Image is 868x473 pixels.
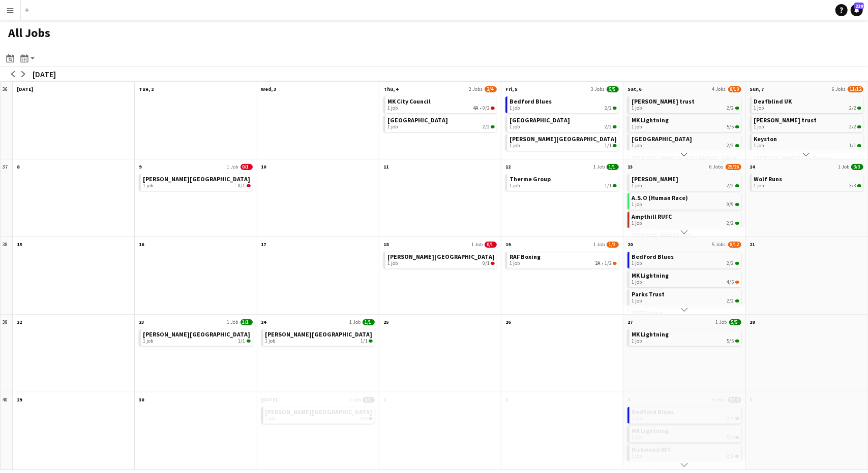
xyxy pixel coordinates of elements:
a: MK Lightning1 job5/5 [632,115,739,130]
span: 8 [17,163,19,170]
span: [DATE] [261,396,278,403]
a: [PERSON_NAME] trust1 job2/2 [632,96,739,111]
span: 2/2 [605,105,612,111]
a: [PERSON_NAME][GEOGRAPHIC_DATA]1 job1/1 [510,134,617,149]
span: 1 Job [593,241,605,248]
span: 23 [139,319,144,325]
span: MK Lightning [632,272,669,279]
span: Tue, 2 [139,86,154,92]
a: Bedford Blues1 job2/2 [632,407,739,422]
span: 1 job [510,143,520,149]
span: MK City Council [387,97,431,105]
a: Wolf Runs1 job3/3 [754,174,861,189]
span: 1/1 [857,144,861,147]
span: 1/1 [241,319,253,325]
span: Richmond RFC [632,446,671,453]
span: 8/12 [728,242,741,248]
span: 19 [505,241,511,248]
span: 9 [139,163,141,170]
span: 5/5 [727,124,734,130]
span: [DATE] [17,86,33,92]
span: 1 job [754,143,764,149]
span: 2/2 [857,125,861,128]
span: 0/1 [483,260,490,266]
span: A.S.O (Human Race) [632,194,688,201]
span: 2/2 [727,416,734,422]
span: 25/26 [726,164,741,170]
span: 2/2 [483,124,490,130]
span: 27 [627,319,633,325]
span: Thu, 4 [383,86,398,92]
span: 1 job [387,260,398,266]
span: 1 job [387,124,398,130]
span: 9/10 [728,397,741,403]
span: 1 job [754,183,764,189]
span: Stowe School [265,330,373,338]
span: Bedford Blues [632,253,674,260]
span: 25 [383,319,388,325]
span: 1/2 [607,242,619,248]
span: 1 Job [471,241,483,248]
span: 2/2 [727,298,734,304]
span: Wolf Runs [754,175,783,183]
span: 5 Jobs [712,241,726,248]
span: 2/2 [727,143,734,149]
span: Ampthill RUFC [632,213,672,220]
span: 1 job [632,416,642,422]
span: 5/5 [729,319,741,325]
span: 1 job [510,105,520,111]
span: 0/1 [247,184,251,187]
span: 2 Jobs [469,86,483,92]
span: 1 job [632,143,642,149]
a: Deafblind UK1 job2/2 [754,96,861,111]
span: Sat, 6 [627,86,641,92]
span: 3/3 [851,164,863,170]
a: [PERSON_NAME] trust1 job2/2 [754,115,861,130]
span: RAF Boxing [510,253,541,260]
span: 1/1 [238,338,246,344]
span: 1 Job [349,319,361,325]
span: 1/1 [247,340,251,343]
span: 1 job [510,260,520,266]
a: Ampthill RUFC1 job2/2 [632,212,739,226]
a: [PERSON_NAME][GEOGRAPHIC_DATA]1 job0/1 [265,407,373,422]
span: 1 Job [838,163,849,170]
span: 20 [627,241,633,248]
span: 2/2 [735,417,739,420]
a: 220 [851,4,863,16]
span: 4 [627,396,630,403]
span: 2/2 [735,455,739,458]
span: 1 Job [349,396,361,403]
span: Keyston [754,135,777,143]
span: 1/1 [607,164,619,170]
a: Bedford Blues1 job2/2 [510,96,617,111]
span: 220 [854,3,864,9]
span: 5/5 [735,436,739,439]
span: 9/9 [735,203,739,206]
span: 0/1 [369,417,373,420]
span: 1 Job [227,319,238,325]
span: 1 job [632,434,642,441]
div: 39 [1,315,13,392]
a: RAF Boxing1 job2A•1/2 [510,252,617,266]
span: 1 job [632,298,642,304]
span: 4 Jobs [712,86,726,92]
span: Santa Pod Raceway [510,116,570,124]
span: MK Lightning [632,427,669,434]
span: 5/5 [727,338,734,344]
span: 1 Job [227,163,238,170]
span: Sun, 7 [750,86,764,92]
span: 1 job [632,260,642,266]
span: 1/1 [613,184,617,187]
span: 1 job [387,105,398,111]
span: 2/2 [735,299,739,302]
span: 1 Job [593,163,605,170]
span: 0/2 [491,107,495,110]
span: 24 [261,319,266,325]
span: 12 [505,163,511,170]
span: 1 job [754,105,764,111]
span: 0/1 [363,397,375,403]
span: 2/2 [727,453,734,459]
span: 0/2 [483,105,490,111]
span: 4/5 [735,281,739,284]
